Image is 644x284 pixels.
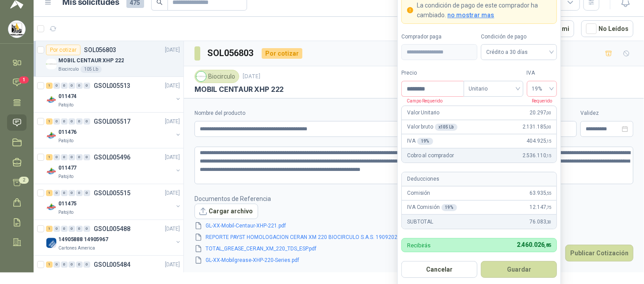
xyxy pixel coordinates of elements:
div: 0 [61,226,68,232]
p: Patojito [58,209,73,216]
span: ,00 [546,110,552,115]
div: 0 [69,83,75,89]
p: GSOL005515 [94,190,130,196]
div: 0 [53,190,60,196]
div: 0 [76,190,83,196]
div: 0 [84,154,90,160]
p: [DATE] [243,72,260,81]
span: ,75 [546,205,552,210]
a: TOTAL_GREASE_CERAN_XM_220_TDS_ESP.pdf [202,245,413,253]
span: 1 [19,76,29,83]
a: 1 0 0 0 0 0 GSOL005517[DATE] Company Logo011476Patojito [46,116,182,144]
a: GL-XX-Mobil-Centaur-XHP-221.pdf [202,222,413,230]
p: [DATE] [165,153,180,162]
span: ,15 [546,153,552,158]
p: [DATE] [165,261,180,269]
span: ,85 [545,242,552,248]
div: 0 [84,190,90,196]
p: Comisión [407,189,430,197]
a: 1 0 0 0 0 0 GSOL005513[DATE] Company Logo011474Patojito [46,80,182,109]
span: ,00 [546,125,552,129]
p: Recibirás [407,242,431,248]
div: 1 [46,190,53,196]
div: 1 [46,226,53,232]
p: IVA Comisión [407,203,457,212]
div: 0 [69,118,75,125]
p: Requerido [527,97,553,105]
button: Cancelar [401,261,477,278]
div: 0 [53,226,60,232]
img: Company Logo [46,238,57,248]
p: Patojito [58,173,73,180]
div: Biocirculo [194,70,239,83]
p: Patojito [58,102,73,109]
a: 1 0 0 0 0 0 GSOL005488[DATE] Company Logo14905888 14905967Cartones America [46,223,182,252]
label: Validez [580,109,633,117]
a: 1 0 0 0 0 0 GSOL005515[DATE] Company Logo011475Patojito [46,188,182,216]
p: Patojito [58,137,73,144]
p: GSOL005484 [94,261,130,268]
p: 011474 [58,92,76,101]
p: 011476 [58,128,76,136]
div: 0 [84,118,90,125]
div: 1 [46,83,53,89]
p: [DATE] [165,189,180,197]
a: 1 0 0 0 0 0 GSOL005496[DATE] Company Logo011477Patojito [46,152,182,180]
button: Guardar [481,261,557,278]
p: GSOL005517 [94,118,130,125]
a: 2 [7,174,27,191]
p: [DATE] [165,117,180,126]
span: ,15 [546,139,552,144]
div: 0 [76,226,83,232]
span: Unitario [469,82,518,95]
span: 404.925 [527,137,552,145]
a: GL-XX-Mobilgrease-XHP-220-Series.pdf [202,256,413,265]
label: Condición de pago [481,33,557,41]
span: exclamation-circle [407,7,413,13]
p: [DATE] [165,82,180,90]
a: 1 [7,74,27,91]
p: 011477 [58,164,76,172]
label: Nombre del producto [194,109,453,117]
p: Valor bruto [407,123,457,131]
span: 2.460.026 [517,241,551,248]
p: IVA [407,137,433,145]
div: 0 [69,154,75,160]
div: 0 [69,190,75,196]
div: 0 [84,261,90,268]
div: 0 [61,118,68,125]
button: Cargar archivo [194,204,258,220]
div: Por cotizar [46,45,80,55]
a: Por cotizarSOL056803[DATE] Company LogoMOBIL CENTAUR XHP 222Biocirculo105 Lb [34,41,183,77]
span: 2 [19,177,29,184]
p: Deducciones [407,175,439,183]
label: Comprador paga [401,33,477,41]
p: 14905888 14905967 [58,235,108,244]
p: SCA-7785 [58,271,84,280]
div: 0 [53,83,60,89]
p: SUBTOTAL [407,218,433,226]
div: 0 [69,226,75,232]
p: Cartones America [58,245,95,252]
button: No Leídos [581,20,633,37]
div: 0 [61,190,68,196]
div: 19 % [442,204,457,211]
p: SOL056803 [84,47,116,53]
div: Por cotizar [262,48,302,59]
p: La condición de pago de este comprador ha cambiado. [417,0,551,20]
span: 12.147 [530,203,552,212]
p: GSOL005496 [94,154,130,160]
p: Campo Requerido [401,97,442,105]
span: 19% [532,82,552,95]
span: 2.536.110 [522,151,551,160]
p: GSOL005513 [94,83,130,89]
p: Biocirculo [58,66,79,73]
div: 0 [84,226,90,232]
button: Publicar Cotización [565,245,633,261]
span: ,55 [546,191,552,196]
label: IVA [527,69,557,77]
p: MOBIL CENTAUR XHP 222 [194,85,284,94]
div: 0 [84,83,90,89]
img: Company Logo [46,59,57,69]
div: 0 [76,154,83,160]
